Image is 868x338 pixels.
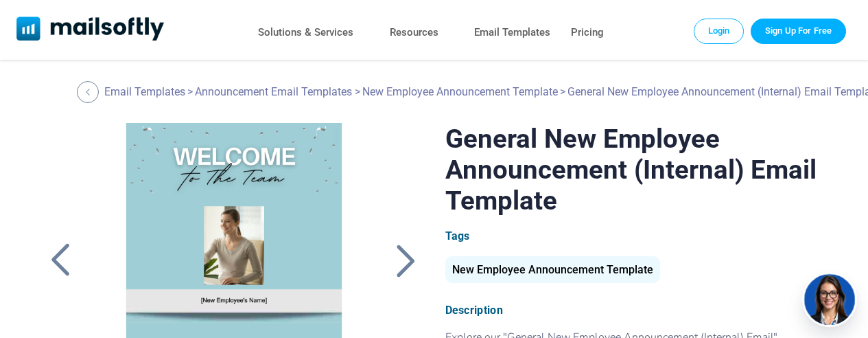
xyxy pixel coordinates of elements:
[445,123,825,216] h1: General New Employee Announcement (Internal) Email Template
[77,81,102,103] a: Back
[43,243,78,278] a: Back
[16,16,164,43] a: Mailsoftly
[362,85,558,98] a: New Employee Announcement Template
[390,23,438,43] a: Resources
[258,23,353,43] a: Solutions & Services
[445,229,825,243] div: Tags
[694,19,744,43] a: Login
[571,23,604,43] a: Pricing
[445,304,825,317] div: Description
[104,85,185,98] a: Email Templates
[445,256,660,283] div: New Employee Announcement Template
[474,23,550,43] a: Email Templates
[388,243,423,278] a: Back
[751,19,846,43] a: Trial
[445,269,660,275] a: New Employee Announcement Template
[195,85,352,98] a: Announcement Email Templates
